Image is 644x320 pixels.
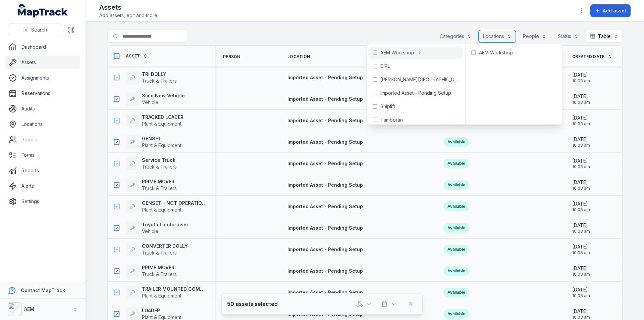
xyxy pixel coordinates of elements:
[5,164,80,177] a: Reports
[142,271,177,277] span: Truck & Trailers
[142,164,177,170] span: Truck & Trailers
[443,223,470,233] div: Available
[8,24,62,36] button: Search
[142,243,188,249] strong: CONVERTER DOLLY
[572,229,590,234] span: 10:08 am
[287,96,363,102] a: Imported Asset - Pending Setup
[287,139,363,145] span: Imported Asset - Pending Setup
[5,71,80,85] a: Assignments
[572,243,590,250] span: [DATE]
[99,12,158,19] span: Add assets, edit and more.
[572,293,590,299] span: 10:08 am
[287,96,363,102] span: Imported Asset - Pending Setup
[572,308,590,315] span: [DATE]
[126,178,177,192] a: PRIME MOVERTruck & Trailers
[126,71,177,84] a: TRI DOLLYTruck & Trailers
[142,250,177,256] span: Truck & Trailers
[142,135,181,142] strong: GENSET
[287,268,363,274] a: Imported Asset - Pending Setup
[572,315,590,320] span: 10:08 am
[572,308,590,320] time: 8/20/2025, 10:08:45 AM
[126,135,181,149] a: GENSETPlant & Equipment
[572,186,590,191] span: 10:08 am
[479,30,516,43] button: Locations
[287,139,363,145] a: Imported Asset - Pending Setup
[142,157,177,164] strong: Service Truck
[227,300,278,308] strong: 50 assets selected
[590,4,631,17] button: Add asset
[443,137,470,147] div: Available
[572,243,590,256] time: 8/20/2025, 10:08:45 AM
[572,100,590,105] span: 10:08 am
[287,182,363,188] span: Imported Asset - Pending Setup
[572,157,590,164] span: [DATE]
[572,286,590,299] time: 8/20/2025, 10:08:45 AM
[142,142,181,148] span: Plant & Equipment
[287,117,363,124] a: Imported Asset - Pending Setup
[287,203,363,210] a: Imported Asset - Pending Setup
[142,78,177,84] span: Truck & Trailers
[142,200,207,207] strong: GENSET - NOT OPERATIONAL
[380,90,451,96] span: Imported Asset - Pending Setup
[126,200,207,213] a: GENSET - NOT OPERATIONALPlant & Equipment
[572,179,590,191] time: 8/20/2025, 10:08:45 AM
[126,286,207,299] a: TRAILER MOUNTED COMPRESSORPlant & Equipment
[572,72,590,84] time: 8/20/2025, 10:08:45 AM
[5,148,80,162] a: Forms
[287,246,363,252] span: Imported Asset - Pending Setup
[380,117,403,123] span: Tamboran
[126,53,148,59] a: Asset
[380,49,414,56] span: AEM Workshop
[287,74,363,81] a: Imported Asset - Pending Setup
[287,54,310,59] span: Location
[126,264,177,278] a: PRIME MOVERTruck & Trailers
[142,114,183,121] strong: TRACKED LOADER
[443,309,470,319] div: Available
[5,179,80,193] a: Alerts
[142,207,181,213] span: Plant & Equipment
[287,203,363,209] span: Imported Asset - Pending Setup
[142,286,207,292] strong: TRAILER MOUNTED COMPRESSOR
[603,7,626,14] span: Add asset
[380,63,390,70] span: DIPL
[572,272,590,277] span: 10:08 am
[287,182,363,188] a: Imported Asset - Pending Setup
[287,311,363,317] span: Imported Asset - Pending Setup
[5,118,80,131] a: Locations
[572,93,590,105] time: 8/20/2025, 10:08:45 AM
[443,159,470,168] div: Available
[435,30,476,43] button: Categories
[142,92,185,99] strong: Simo New Vehicle
[572,78,590,84] span: 10:08 am
[572,164,590,170] span: 10:08 am
[287,75,363,80] span: Imported Asset - Pending Setup
[142,71,177,78] strong: TRI DOLLY
[99,3,158,12] h2: Assets
[572,121,590,127] span: 10:08 am
[142,314,181,320] span: Plant & Equipment
[5,87,80,100] a: Reservations
[572,136,590,143] span: [DATE]
[142,185,177,191] span: Truck & Trailers
[572,72,590,78] span: [DATE]
[18,4,68,17] a: MapTrack
[142,264,177,271] strong: PRIME MOVER
[572,222,590,234] time: 8/20/2025, 10:08:45 AM
[572,157,590,170] time: 8/20/2025, 10:08:45 AM
[443,288,470,297] div: Available
[519,30,551,43] button: People
[142,228,158,234] span: Vehicle
[572,222,590,229] span: [DATE]
[572,200,590,207] span: [DATE]
[223,54,240,59] span: Person
[126,53,140,59] span: Asset
[443,266,470,276] div: Available
[287,118,363,123] span: Imported Asset - Pending Setup
[572,286,590,293] span: [DATE]
[126,114,183,127] a: TRACKED LOADERPlant & Equipment
[287,246,363,253] a: Imported Asset - Pending Setup
[287,268,363,274] span: Imported Asset - Pending Setup
[572,265,590,272] span: [DATE]
[572,265,590,277] time: 8/20/2025, 10:08:45 AM
[142,99,158,105] span: Vehicle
